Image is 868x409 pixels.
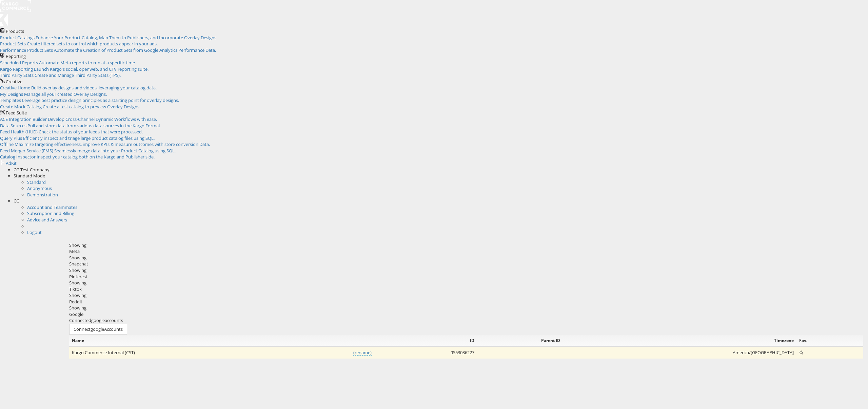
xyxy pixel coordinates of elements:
[563,335,796,346] th: Timezone
[796,335,844,346] th: Fav.
[69,274,863,280] div: Pinterest
[6,53,26,59] span: Reporting
[69,248,863,255] div: Meta
[374,335,477,346] th: ID
[39,129,143,135] span: Check the status of your feeds that were processed.
[22,97,179,103] span: Leverage best practice design principles as a starting point for overlay designs.
[69,242,863,249] div: Showing
[14,167,50,173] span: CG Test Company
[69,335,374,346] th: Name
[69,286,863,293] div: Tiktok
[353,349,372,356] a: (rename)
[39,60,136,66] span: Automate Meta reports to run at a specific time.
[27,217,67,223] a: Advice and Answers
[69,317,863,324] div: Connected accounts
[69,324,127,335] button: ConnectgoogleAccounts
[69,311,863,318] div: Google
[54,47,216,53] span: Automate the Creation of Product Sets from Google Analytics Performance Data.
[69,299,863,305] div: Reddit
[27,204,77,210] a: Account and Teammates
[6,110,27,116] span: Feed Suite
[27,41,158,47] span: Create filtered sets to control which products appear in your ads.
[69,346,374,359] td: Kargo Commerce Internal (CST)
[6,160,17,166] span: AdKit
[477,335,563,346] th: Parent ID
[69,255,863,261] div: Showing
[27,185,52,191] a: Anonymous
[374,346,477,359] td: 9553036227
[37,154,155,160] span: Inspect your catalog both on the Kargo and Publisher side.
[27,229,42,235] a: Logout
[69,261,863,267] div: Snapchat
[27,179,46,185] a: Standard
[54,148,176,154] span: Seamlessly merge data into your Product Catalog using SQL.
[69,292,863,299] div: Showing
[24,91,107,97] span: Manage all your created Overlay Designs.
[563,346,796,359] td: America/[GEOGRAPHIC_DATA]
[23,135,155,141] span: Efficiently inspect and triage large product catalog files using SQL.
[6,28,24,34] span: Products
[14,198,19,204] span: CG
[27,123,161,129] span: Pull and store data from various data sources in the Kargo Format.
[31,85,157,91] span: Build overlay designs and videos, leveraging your catalog data.
[36,35,217,41] span: Enhance Your Product Catalog, Map Them to Publishers, and Incorporate Overlay Designs.
[48,116,157,122] span: Develop Cross-Channel Dynamic Workflows with ease.
[34,66,149,72] span: Launch Kargo's social, openweb, and CTV reporting suite.
[91,317,105,323] span: google
[69,305,863,311] div: Showing
[91,326,104,332] span: google
[35,72,121,78] span: Create and Manage Third Party Stats (TPS).
[15,141,210,147] span: Maximize targeting effectiveness, improve KPIs & measure outcomes with store conversion Data.
[69,267,863,274] div: Showing
[14,173,45,179] span: Standard Mode
[6,79,22,85] span: Creative
[27,210,74,216] a: Subscription and Billing
[69,280,863,286] div: Showing
[27,192,58,198] a: Demonstration
[43,104,140,110] span: Create a test catalog to preview Overlay Designs.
